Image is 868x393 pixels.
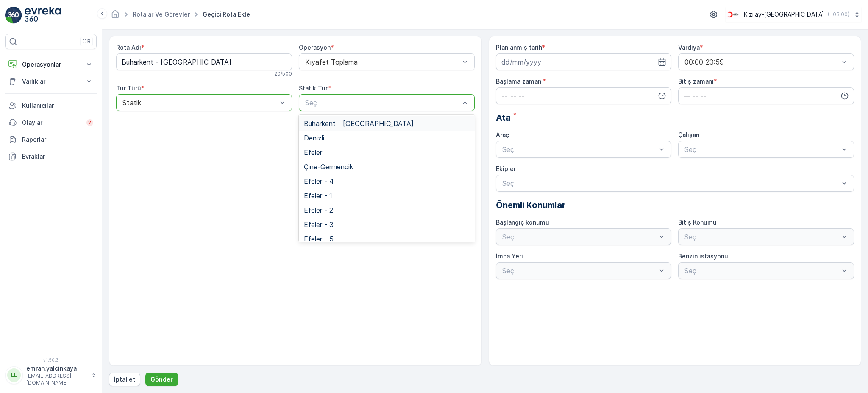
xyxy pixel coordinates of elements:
p: Seç [305,98,460,108]
span: Ata [496,111,511,124]
label: Planlanmış tarih [496,44,542,51]
span: Efeler - 4 [304,177,334,185]
span: Denizli [304,134,324,142]
label: Rota Adı [116,44,141,51]
a: Kullanıcılar [5,97,97,114]
span: Efeler - 3 [304,221,334,228]
span: Efeler [304,149,322,156]
p: İptal et [114,375,135,384]
span: Buharkent - [GEOGRAPHIC_DATA] [304,120,414,127]
span: Efeler - 2 [304,206,333,214]
span: v 1.50.3 [5,357,97,362]
p: Gönder [150,375,173,384]
p: ( +03:00 ) [828,11,849,18]
p: 20 / 500 [274,70,292,77]
span: Efeler - 5 [304,235,334,243]
p: Kızılay-[GEOGRAPHIC_DATA] [744,10,824,19]
a: Olaylar2 [5,114,97,131]
span: Efeler - 1 [304,192,332,199]
input: dd/mm/yyyy [496,53,672,70]
label: Başlama zamanı [496,78,543,85]
img: logo [5,7,22,24]
label: Çalışan [678,131,699,138]
p: Operasyonlar [22,60,80,69]
img: k%C4%B1z%C4%B1lay_D5CCths.png [726,10,740,19]
a: Raporlar [5,131,97,148]
p: emrah.yalcinkaya [26,364,87,373]
label: Ekipler [496,165,516,172]
p: Olaylar [22,118,81,127]
div: EE [7,368,21,382]
label: Operasyon [299,44,331,51]
p: Evraklar [22,152,93,161]
a: Ana Sayfa [111,13,120,20]
label: Araç [496,131,509,138]
label: Bitiş zamanı [678,78,714,85]
button: İptal et [109,373,140,386]
button: Kızılay-[GEOGRAPHIC_DATA](+03:00) [726,7,861,22]
p: [EMAIL_ADDRESS][DOMAIN_NAME] [26,373,87,386]
label: Statik Tur [299,84,328,92]
p: Önemli Konumlar [496,199,854,211]
p: Seç [684,144,839,154]
p: 2 [88,119,92,126]
button: Varlıklar [5,73,97,90]
p: Varlıklar [22,77,80,86]
label: Vardiya [678,44,700,51]
span: Çine-Germencik [304,163,353,171]
span: Geçici Rota Ekle [201,10,252,19]
p: Seç [502,144,657,154]
label: Tur Türü [116,84,141,92]
label: Bitiş Konumu [678,219,717,226]
p: Raporlar [22,135,93,144]
img: logo_light-DOdMpM7g.png [25,7,61,24]
label: İmha Yeri [496,253,523,260]
p: Seç [502,178,840,188]
button: Gönder [145,373,178,386]
p: ⌘B [82,38,91,45]
p: Kullanıcılar [22,101,93,110]
button: EEemrah.yalcinkaya[EMAIL_ADDRESS][DOMAIN_NAME] [5,364,97,386]
button: Operasyonlar [5,56,97,73]
label: Başlangıç konumu [496,219,549,226]
label: Benzin istasyonu [678,253,728,260]
a: Evraklar [5,148,97,165]
a: Rotalar ve Görevler [133,11,190,18]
